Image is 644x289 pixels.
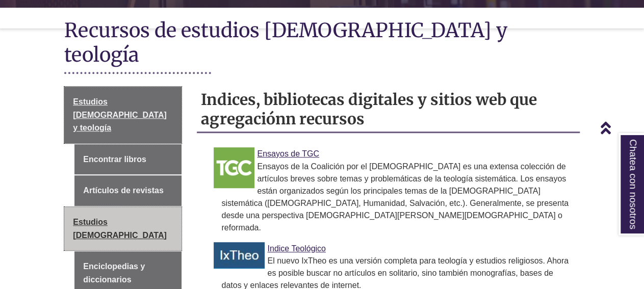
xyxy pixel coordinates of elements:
[74,175,182,206] a: Artículos de revistas
[257,149,319,158] font: Ensayos de TGC
[73,218,166,240] font: Estudios [DEMOGRAPHIC_DATA]
[601,120,641,134] a: Volver arriba
[267,244,325,253] a: Enlace al índice Teológico Indice Teológico
[214,242,265,269] img: Enlace al índice Teológico
[214,147,254,188] img: Enlace a los ensayos del TGC
[74,144,182,175] a: Encontrar libros
[267,244,325,253] font: Indice Teológico
[73,97,166,132] font: Estudios [DEMOGRAPHIC_DATA] y teología
[257,149,319,158] a: Enlace a los ensayos del TGC Ensayos de TGC
[201,90,536,128] font: Indices, bibliotecas digitales y sitios web que agregaciónn recursos
[83,262,145,284] font: Enciclopedias y diccionarios
[64,207,182,250] a: Estudios [DEMOGRAPHIC_DATA]
[221,162,569,232] font: Ensayos de la Coalición por el [DEMOGRAPHIC_DATA] es una extensa colección de artículos breves so...
[64,87,182,143] a: Estudios [DEMOGRAPHIC_DATA] y teología
[628,139,638,229] font: Chatea con nosotros
[64,18,507,67] font: Recursos de estudios [DEMOGRAPHIC_DATA] y teología
[83,155,146,164] font: Encontrar libros
[83,186,163,195] font: Artículos de revistas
